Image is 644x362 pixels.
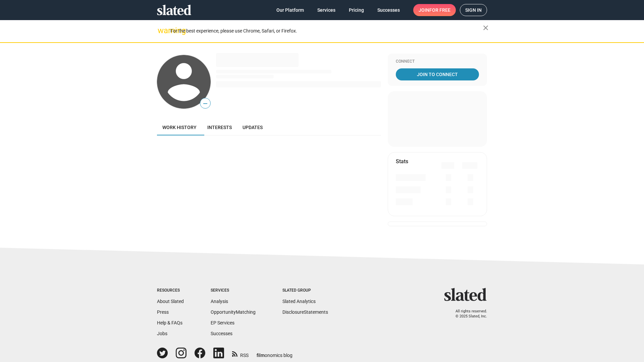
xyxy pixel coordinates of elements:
a: Services [312,4,341,16]
span: Our Platform [276,4,304,16]
p: All rights reserved. © 2025 Slated, Inc. [448,309,487,319]
span: film [257,353,265,358]
a: Work history [157,119,202,135]
div: For the best experience, please use Chrome, Safari, or Firefox. [170,26,483,36]
span: Sign in [465,4,482,16]
div: Slated Group [282,288,328,293]
span: Successes [377,4,400,16]
a: OpportunityMatching [211,309,256,315]
a: Jobs [157,331,167,336]
a: Sign in [460,4,487,16]
mat-card-title: Stats [396,158,408,165]
a: Successes [211,331,232,336]
a: Join To Connect [396,68,479,80]
span: Pricing [349,4,364,16]
mat-icon: close [482,24,490,32]
span: Join [419,4,450,16]
span: — [200,99,210,108]
div: Connect [396,59,479,64]
span: Services [317,4,335,16]
span: Join To Connect [397,68,478,80]
a: Interests [202,119,237,135]
a: Slated Analytics [282,299,316,304]
span: Interests [207,125,232,130]
a: EP Services [211,320,234,325]
a: Analysis [211,299,228,304]
a: Updates [237,119,268,135]
span: for free [429,4,450,16]
a: DisclosureStatements [282,309,328,315]
span: Work history [162,125,197,130]
mat-icon: warning [158,26,166,35]
a: Pricing [343,4,369,16]
a: Our Platform [271,4,309,16]
div: Services [211,288,256,293]
span: Updates [243,125,263,130]
a: Press [157,309,169,315]
a: About Slated [157,299,184,304]
a: Joinfor free [413,4,456,16]
a: filmonomics blog [257,347,292,359]
a: Successes [372,4,405,16]
a: Help & FAQs [157,320,182,325]
div: Resources [157,288,184,293]
a: RSS [232,348,249,359]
